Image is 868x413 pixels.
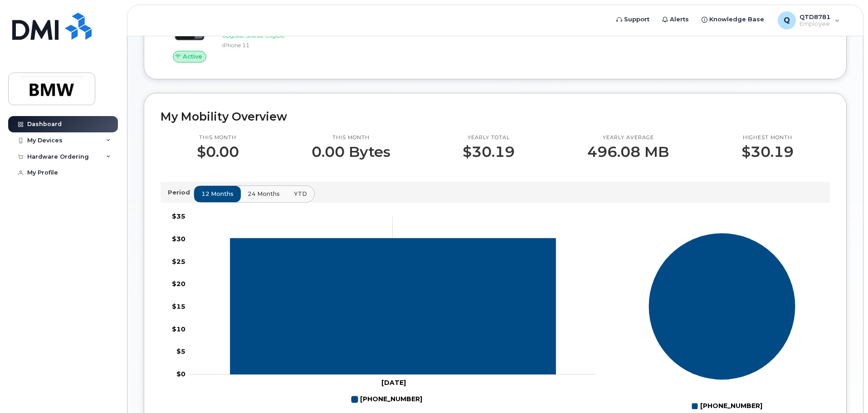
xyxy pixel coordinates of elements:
span: Upgrade Status: [222,32,264,39]
tspan: $0 [176,370,185,378]
tspan: $35 [172,212,185,220]
span: Alerts [670,15,689,24]
p: Yearly average [587,134,669,141]
g: Legend [351,392,422,407]
a: Support [610,10,656,29]
span: Knowledge Base [709,15,764,24]
g: 864-386-6514 [351,392,422,407]
p: $30.19 [741,144,794,160]
p: 0.00 Bytes [312,144,390,160]
tspan: $10 [172,325,185,333]
g: Chart [172,212,596,407]
g: 864-386-6514 [230,238,556,374]
span: Eligible [266,32,285,39]
tspan: $20 [172,280,185,288]
a: Knowledge Base [695,10,770,29]
tspan: $25 [172,257,185,265]
p: Highest month [741,134,794,141]
span: Active [183,52,202,61]
span: Q [784,15,790,26]
tspan: [DATE] [381,379,406,387]
iframe: Messenger Launcher [829,374,861,406]
p: $0.00 [197,144,239,160]
tspan: $15 [172,302,185,311]
span: Support [624,15,649,24]
p: Period [168,188,194,197]
span: 24 months [248,189,280,198]
a: Alerts [656,10,695,29]
p: This month [312,134,390,141]
p: $30.19 [463,144,515,160]
div: QTD8781 [771,11,846,29]
tspan: $30 [172,234,185,243]
p: 496.08 MB [587,144,669,160]
g: Series [649,233,796,380]
div: iPhone 11 [222,41,316,49]
tspan: $5 [176,347,185,355]
h2: My Mobility Overview [161,110,830,123]
span: YTD [294,189,307,198]
p: Yearly total [463,134,515,141]
span: QTD8781 [800,13,830,20]
p: This month [197,134,239,141]
span: Employee [800,20,830,28]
